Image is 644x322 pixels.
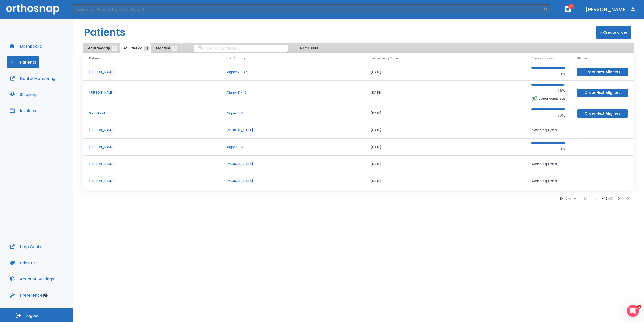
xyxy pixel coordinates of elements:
p: [PERSON_NAME] [89,70,214,74]
p: [PERSON_NAME] [89,145,214,149]
td: [DATE] [365,139,525,156]
button: Shipping [7,88,40,100]
span: rows [563,197,572,200]
span: Status [577,56,588,61]
p: 96% [531,88,565,94]
div: tabs [84,43,180,53]
p: Aligner 6-21 [226,145,358,149]
p: [MEDICAL_DATA] [226,178,358,183]
span: At Orthosnap [88,46,115,50]
button: Price List [7,257,40,269]
span: 13 [144,46,149,51]
button: Dental Monitoring [7,72,58,84]
td: [DATE] [365,122,525,139]
p: [MEDICAL_DATA] [226,128,358,132]
p: Awaiting Data [531,161,565,167]
span: 1 [637,305,641,309]
span: Completed [300,46,318,50]
span: 10 [560,197,563,200]
span: At Practice [124,46,147,50]
p: [PERSON_NAME] [89,162,214,166]
p: [PERSON_NAME] [89,128,214,132]
p: [PERSON_NAME] [89,90,214,95]
button: Order Next Aligners [577,109,628,118]
button: Invoices [7,104,39,117]
td: [DATE] [365,172,525,189]
button: Preferences [7,289,48,301]
span: Last Activity Date [371,56,398,61]
button: Order Next Aligners [577,68,628,76]
p: Aligner 29-45 [226,70,358,74]
p: 100% [531,112,565,118]
span: Last Activity [226,56,246,61]
p: Awaiting Data [531,178,565,184]
td: [DATE] [365,105,525,122]
p: Awaiting Data [531,127,565,133]
span: 31 [568,4,574,9]
div: Tooltip anchor [44,293,48,297]
p: [MEDICAL_DATA] [226,162,358,166]
img: Orthosnap [6,4,59,14]
p: Aligner 31-42 [226,90,358,95]
span: Case progress [531,56,554,61]
button: + Create order [596,26,631,39]
button: [PERSON_NAME] [584,5,638,14]
button: Account Settings [7,273,57,285]
button: Order Next Aligners [577,89,628,97]
p: 100% [531,71,565,77]
button: Dashboard [7,40,45,52]
p: [PERSON_NAME] [89,178,214,183]
td: [DATE] [365,189,525,206]
td: [DATE] [365,64,525,81]
p: Aligner 0-31 [226,111,358,116]
button: Help Center [7,241,47,253]
span: 1 - 10 [601,196,608,201]
iframe: Intercom live chat [627,305,639,317]
span: Archived [156,46,175,50]
input: search [194,43,288,53]
input: Search by Patient Name or Case # [72,4,543,14]
span: 3 [112,46,117,51]
h1: Patients [84,25,126,40]
span: of 13 [608,196,614,201]
span: Logout [26,313,39,318]
span: Patient [89,56,101,61]
span: 3 [172,46,177,51]
td: [DATE] [365,156,525,172]
p: Upper complete [538,96,565,101]
p: Sarit Hand [89,111,214,116]
td: [DATE] [365,81,525,105]
button: Patients [7,56,39,68]
p: 100% [531,146,565,152]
